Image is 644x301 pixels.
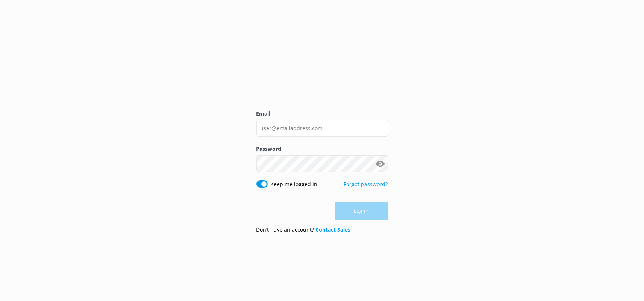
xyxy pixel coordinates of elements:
[256,226,351,234] p: Don’t have an account?
[373,156,388,171] button: Show password
[316,226,351,233] a: Contact Sales
[256,110,388,118] label: Email
[344,181,388,188] a: Forgot password?
[256,145,388,153] label: Password
[256,120,388,137] input: user@emailaddress.com
[271,180,318,188] label: Keep me logged in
